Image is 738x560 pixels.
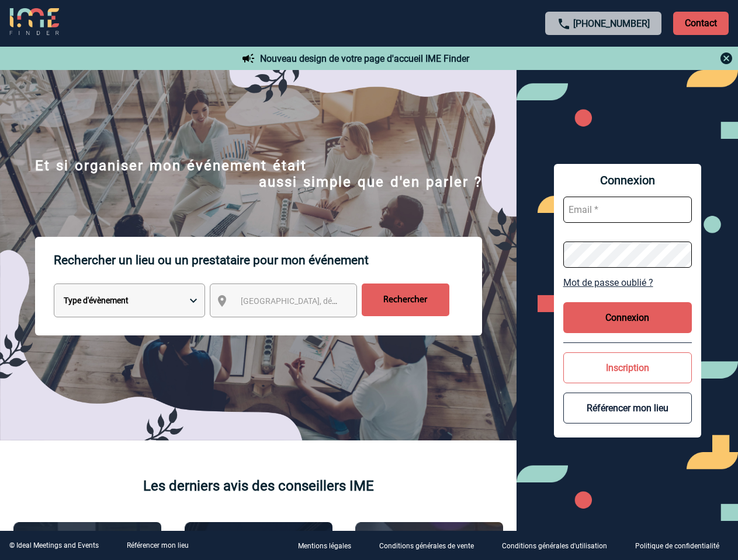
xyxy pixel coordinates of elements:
[298,542,351,551] p: Mentions légales
[563,197,692,223] input: Email *
[362,283,449,316] input: Rechercher
[563,173,692,187] span: Connexion
[673,12,729,35] p: Contact
[635,542,719,551] p: Politique de confidentialité
[9,541,99,549] div: © Ideal Meetings and Events
[626,540,738,551] a: Politique de confidentialité
[563,393,692,423] button: Référencer mon lieu
[289,540,370,551] a: Mentions légales
[370,540,493,551] a: Conditions générales de vente
[241,296,403,306] span: [GEOGRAPHIC_DATA], département, région...
[573,18,650,29] a: [PHONE_NUMBER]
[563,352,692,383] button: Inscription
[502,542,607,551] p: Conditions générales d'utilisation
[127,541,189,549] a: Référencer mon lieu
[493,540,626,551] a: Conditions générales d'utilisation
[557,17,571,31] img: call-24-px.png
[563,277,692,288] a: Mot de passe oublié ?
[379,542,474,551] p: Conditions générales de vente
[563,302,692,333] button: Connexion
[54,237,482,283] p: Rechercher un lieu ou un prestataire pour mon événement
